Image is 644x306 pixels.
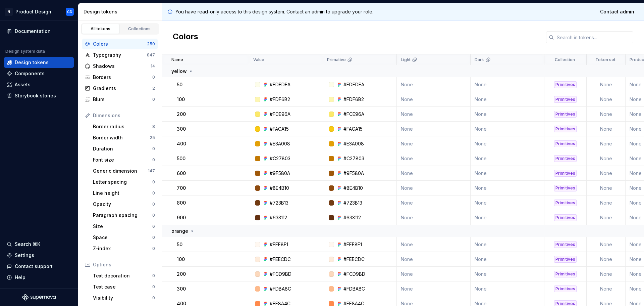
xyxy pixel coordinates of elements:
[90,270,158,281] a: Text decoration0
[327,57,346,62] p: Primative
[554,170,577,177] div: Primitives
[171,68,187,75] p: yellow
[270,286,291,292] div: #FDBA8C
[177,81,182,88] p: 50
[90,210,158,221] a: Paragraph spacing0
[90,143,158,154] a: Duration0
[397,281,471,296] td: None
[152,273,155,278] div: 0
[152,213,155,218] div: 0
[587,181,626,195] td: None
[554,31,633,43] input: Search in tokens...
[177,185,186,191] p: 700
[93,145,152,152] div: Duration
[397,237,471,252] td: None
[4,239,74,250] button: Search ⌘K
[4,261,74,272] button: Contact support
[82,39,158,49] a: Colors250
[93,223,152,230] div: Size
[93,212,152,219] div: Paragraph spacing
[15,263,53,270] div: Contact support
[4,79,74,90] a: Assets
[171,57,183,62] p: Name
[152,284,155,290] div: 0
[4,272,74,283] button: Help
[15,70,45,77] div: Components
[15,241,40,248] div: Search ⌘K
[270,214,287,221] div: #633112
[343,96,364,103] div: #FDF6B2
[90,177,158,187] a: Letter spacing0
[93,52,147,58] div: Typography
[401,57,411,62] p: Light
[587,136,626,151] td: None
[587,122,626,136] td: None
[270,96,290,103] div: #FDF6B2
[554,96,577,103] div: Primitives
[343,241,362,248] div: #FFF8F1
[93,74,152,81] div: Borders
[15,274,25,281] div: Help
[177,111,186,118] p: 200
[93,234,152,241] div: Space
[270,81,290,88] div: #FDFDEA
[148,168,155,174] div: 147
[587,195,626,210] td: None
[152,157,155,163] div: 0
[177,96,185,103] p: 100
[93,96,152,103] div: Blurs
[152,97,155,102] div: 0
[587,267,626,281] td: None
[587,281,626,296] td: None
[171,228,188,234] p: orange
[397,267,471,281] td: None
[270,256,291,263] div: #FEECDC
[471,267,544,281] td: None
[152,86,155,91] div: 2
[90,121,158,132] a: Border radius8
[93,295,152,301] div: Visibility
[152,190,155,196] div: 0
[270,170,290,177] div: #9F580A
[15,81,31,88] div: Assets
[90,281,158,292] a: Text case0
[177,271,186,277] p: 200
[152,179,155,185] div: 0
[90,188,158,199] a: Line height0
[343,170,364,177] div: #9F580A
[150,135,155,140] div: 25
[471,281,544,296] td: None
[270,271,291,277] div: #FCD9BD
[82,50,158,60] a: Typography847
[90,293,158,303] a: Visibility0
[555,57,575,62] p: Collection
[177,170,186,177] p: 600
[151,63,155,69] div: 14
[596,6,639,18] a: Contact admin
[554,126,577,132] div: Primitives
[343,256,365,263] div: #FEECDC
[554,111,577,118] div: Primitives
[22,294,56,301] svg: Supernova Logo
[397,107,471,122] td: None
[397,181,471,195] td: None
[177,214,186,221] p: 900
[93,123,152,130] div: Border radius
[253,57,264,62] p: Value
[397,151,471,166] td: None
[554,256,577,263] div: Primitives
[270,111,290,118] div: #FCE96A
[4,57,74,68] a: Design tokens
[90,166,158,176] a: Generic dimension147
[471,77,544,92] td: None
[177,286,186,292] p: 300
[93,179,152,185] div: Letter spacing
[587,166,626,181] td: None
[587,237,626,252] td: None
[397,136,471,151] td: None
[177,126,186,132] p: 300
[152,146,155,151] div: 0
[152,224,155,229] div: 6
[270,241,288,248] div: #FFF8F1
[177,256,185,263] p: 100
